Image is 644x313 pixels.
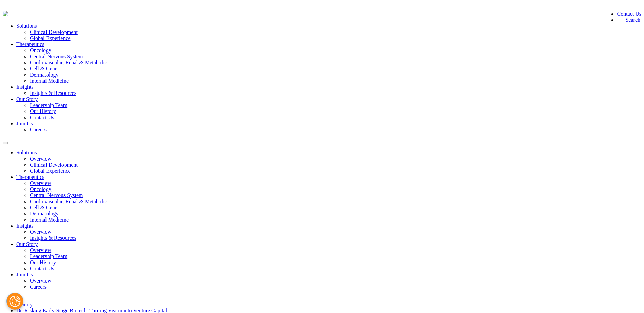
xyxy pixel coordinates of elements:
[30,66,57,71] a: Cell & Gene
[30,102,67,108] a: Leadership Team
[16,84,34,90] a: Insights
[30,47,51,53] a: Oncology
[16,150,37,155] a: Solutions
[3,11,8,16] img: biotech-logo.svg
[30,108,56,114] a: Our History
[30,247,51,253] a: Overview
[16,301,33,307] a: Library
[30,192,83,198] a: Central Nervous System
[16,241,38,247] a: Our Story
[30,127,47,132] a: Careers
[30,211,58,216] a: Dermatology
[30,114,54,120] a: Contact Us
[30,253,67,259] a: Leadership Team
[30,259,56,265] a: Our History
[617,17,640,23] a: Search
[30,54,83,59] a: Central Nervous System
[30,266,54,271] a: Contact Us
[30,156,51,162] a: Overview
[30,278,51,284] a: Overview
[16,272,33,277] a: Join Us
[16,96,38,102] a: Our Story
[30,217,69,223] a: Internal Medicine
[30,162,78,168] a: Clinical Development
[16,41,44,47] a: Therapeutics
[30,90,76,96] a: Insights & Resources
[30,29,78,35] a: Clinical Development
[30,60,107,65] a: Cardiovascular, Renal & Metabolic
[6,293,23,310] button: Cookies Settings
[16,23,37,29] a: Solutions
[16,121,33,126] a: Join Us
[16,174,44,180] a: Therapeutics
[617,11,641,17] a: Contact Us
[30,35,71,41] a: Global Experience
[30,78,69,84] a: Internal Medicine
[30,229,51,235] a: Overview
[30,199,107,204] a: Cardiovascular, Renal & Metabolic
[30,186,51,192] a: Oncology
[30,284,47,290] a: Careers
[30,205,57,210] a: Cell & Gene
[30,180,51,186] a: Overview
[30,72,58,78] a: Dermatology
[617,17,624,24] img: search.svg
[30,168,71,174] a: Global Experience
[30,235,76,241] a: Insights & Resources
[16,223,34,229] a: Insights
